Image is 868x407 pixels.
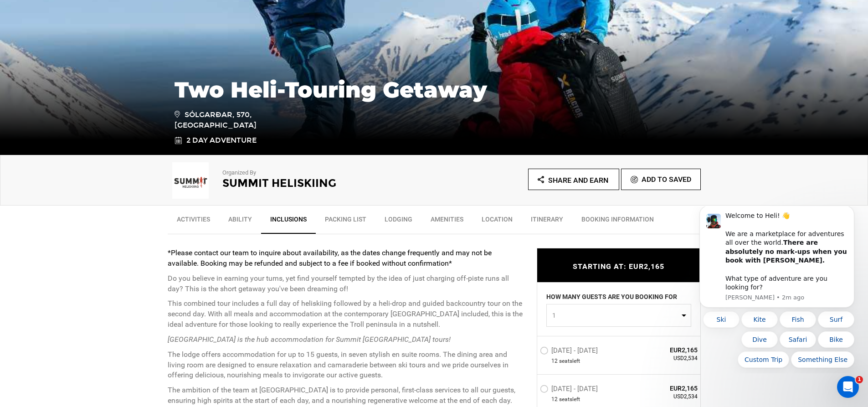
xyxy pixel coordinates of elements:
span: 2 Day Adventure [186,135,257,146]
a: Location [473,210,522,233]
a: BOOKING INFORMATION [572,210,663,233]
button: Quick reply: Ski [17,105,54,121]
button: Quick reply: Dive [56,125,92,141]
div: Message content [40,5,162,85]
p: This combined tour includes a full day of heliskiing followed by a heli-drop and guided backcount... [168,299,523,330]
a: Packing List [316,210,375,233]
span: s [570,357,572,365]
span: 1 [856,376,863,383]
iframe: Intercom notifications message [686,206,868,373]
button: Quick reply: Kite [56,105,92,121]
span: Add To Saved [642,175,691,184]
h2: Summit Heliskiing [222,177,409,189]
button: Quick reply: Surf [132,105,169,121]
a: Activities [168,210,219,233]
a: Ability [219,210,261,233]
button: Quick reply: Fish [94,105,130,121]
label: [DATE] - [DATE] [540,346,600,357]
span: EUR2,165 [632,384,698,393]
a: Inclusions [261,210,316,234]
button: 1 [546,304,691,327]
div: Quick reply options [14,105,169,161]
span: USD2,534 [632,393,698,401]
p: Message from Carl, sent 2m ago [40,87,162,95]
span: Share and Earn [548,176,608,185]
span: STARTING AT: EUR2,165 [573,262,664,271]
a: Amenities [421,210,473,233]
span: seat left [559,357,580,365]
p: Organized By [222,169,409,177]
em: [GEOGRAPHIC_DATA] is the hub accommodation for Summit [GEOGRAPHIC_DATA] tours! [168,335,451,344]
span: 12 [551,357,558,365]
h1: Two Heli-Touring Getaway [175,77,694,102]
strong: *Please contact our team to inquire about availability, as the dates change frequently and may no... [168,248,492,268]
span: EUR2,165 [632,345,698,355]
img: c246542776d0ab9f9b6d1df06deb8c5f.png [168,162,213,199]
p: The ambition of the team at [GEOGRAPHIC_DATA] is to provide personal, first-class services to all... [168,385,523,406]
button: Quick reply: Custom Trip [52,145,103,161]
img: Profile image for Carl [21,7,35,22]
a: Itinerary [522,210,572,233]
p: The lodge offers accommodation for up to 15 guests, in seven stylish en suite rooms. The dining a... [168,350,523,381]
span: s [570,396,572,403]
span: seat left [559,396,580,403]
b: There are absolutely no mark-ups when you book with [PERSON_NAME]. [40,32,161,57]
label: [DATE] - [DATE] [540,385,600,396]
iframe: Intercom live chat [837,376,859,398]
span: USD2,534 [632,355,698,362]
button: Quick reply: Something Else [105,145,169,161]
span: Sólgarðar, 570, [GEOGRAPHIC_DATA] [175,109,304,131]
a: Lodging [375,210,421,233]
button: Quick reply: Bike [132,125,169,141]
label: HOW MANY GUESTS ARE YOU BOOKING FOR [546,292,677,304]
span: 12 [551,396,558,403]
div: Welcome to Heli! 👋 We are a marketplace for adventures all over the world. What type of adventure... [40,5,162,85]
p: Do you believe in earning your turns, yet find yourself tempted by the idea of just charging off-... [168,273,523,294]
button: Quick reply: Safari [94,125,130,141]
span: 1 [552,311,679,320]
